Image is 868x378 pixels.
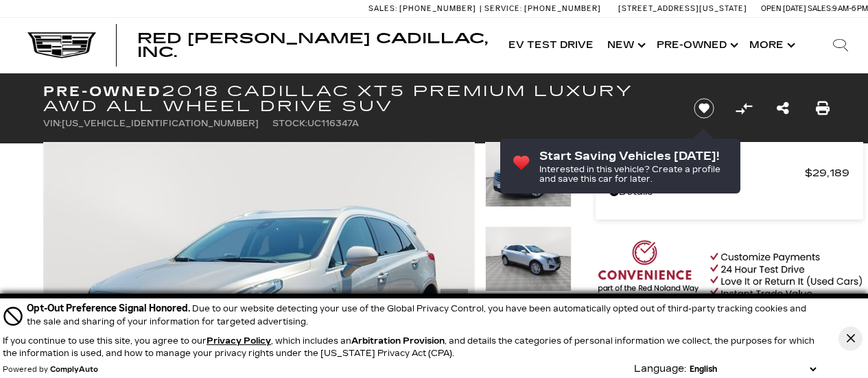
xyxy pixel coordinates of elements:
[43,83,162,99] strong: Pre-Owned
[207,336,271,346] a: Privacy Policy
[609,182,849,202] a: Details
[484,4,522,13] span: Service:
[777,99,789,118] a: Share this Pre-Owned 2018 Cadillac XT5 Premium Luxury AWD All Wheel Drive SUV
[43,119,62,128] span: VIN:
[600,18,650,73] a: New
[761,4,806,13] span: Open [DATE]
[307,119,359,128] span: UC116347A
[524,4,601,13] span: [PHONE_NUMBER]
[742,18,799,73] button: More
[609,163,805,182] span: Red [PERSON_NAME]
[832,4,868,13] span: 9 AM-6 PM
[62,119,259,128] span: [US_VEHICLE_IDENTIFICATION_NUMBER]
[137,32,488,59] a: Red [PERSON_NAME] Cadillac, Inc.
[368,5,480,12] a: Sales: [PHONE_NUMBER]
[686,363,819,375] select: Language Select
[3,366,98,374] div: Powered by
[609,163,849,182] a: Red [PERSON_NAME] $29,189
[816,99,830,118] a: Print this Pre-Owned 2018 Cadillac XT5 Premium Luxury AWD All Wheel Drive SUV
[368,4,397,13] span: Sales:
[137,30,488,60] span: Red [PERSON_NAME] Cadillac, Inc.
[502,18,600,73] a: EV Test Drive
[43,84,671,114] h1: 2018 Cadillac XT5 Premium Luxury AWD All Wheel Drive SUV
[480,5,605,12] a: Service: [PHONE_NUMBER]
[485,226,572,292] img: Used 2018 Radiant Silver Metallic Cadillac Premium Luxury AWD image 2
[27,303,192,314] span: Opt-Out Preference Signal Honored .
[734,98,754,119] button: Compare vehicle
[272,119,307,128] span: Stock:
[50,366,98,374] a: ComplyAuto
[399,4,476,13] span: [PHONE_NUMBER]
[808,4,832,13] span: Sales:
[351,336,445,346] strong: Arbitration Provision
[634,364,686,374] div: Language:
[441,289,468,330] div: Next
[3,336,814,358] p: If you continue to use this site, you agree to our , which includes an , and details the categori...
[650,18,742,73] a: Pre-Owned
[27,32,96,58] img: Cadillac Dark Logo with Cadillac White Text
[618,4,747,13] a: [STREET_ADDRESS][US_STATE]
[485,142,572,207] img: Used 2018 Radiant Silver Metallic Cadillac Premium Luxury AWD image 1
[838,327,863,351] button: Close Button
[689,97,719,119] button: Save vehicle
[805,163,849,182] span: $29,189
[27,301,819,328] div: Due to our website detecting your use of the Global Privacy Control, you have been automatically ...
